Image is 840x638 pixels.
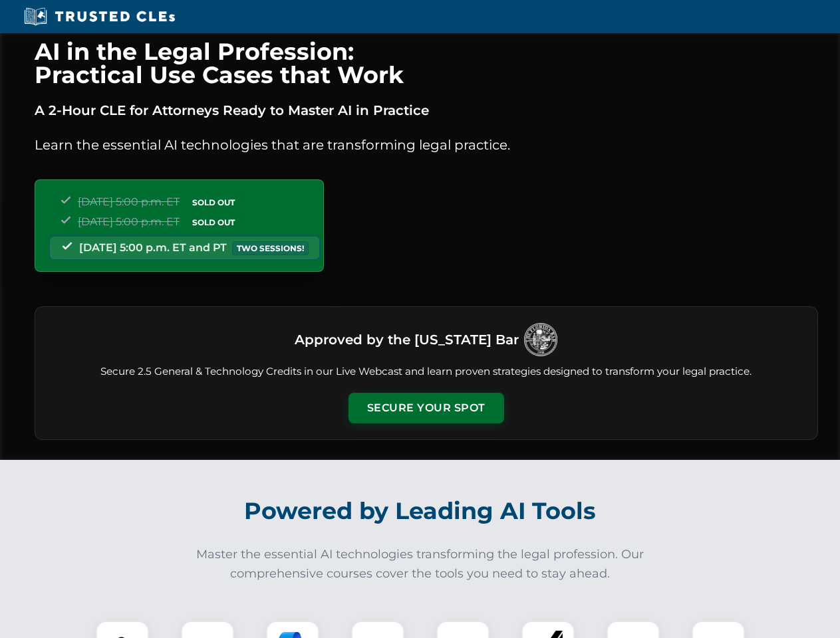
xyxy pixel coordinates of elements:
span: [DATE] 5:00 p.m. ET [78,215,180,228]
span: SOLD OUT [188,215,239,229]
img: Logo [524,323,557,356]
span: [DATE] 5:00 p.m. ET [78,195,180,208]
h2: Powered by Leading AI Tools [52,488,789,534]
span: SOLD OUT [188,195,239,209]
p: A 2-Hour CLE for Attorneys Ready to Master AI in Practice [35,100,818,121]
p: Master the essential AI technologies transforming the legal profession. Our comprehensive courses... [188,545,653,584]
p: Secure 2.5 General & Technology Credits in our Live Webcast and learn proven strategies designed ... [51,364,801,379]
img: Trusted CLEs [20,7,179,27]
p: Learn the essential AI technologies that are transforming legal practice. [35,134,818,156]
h1: AI in the Legal Profession: Practical Use Cases that Work [35,40,818,86]
h3: Approved by the [US_STATE] Bar [295,328,519,352]
button: Secure Your Spot [349,393,504,423]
